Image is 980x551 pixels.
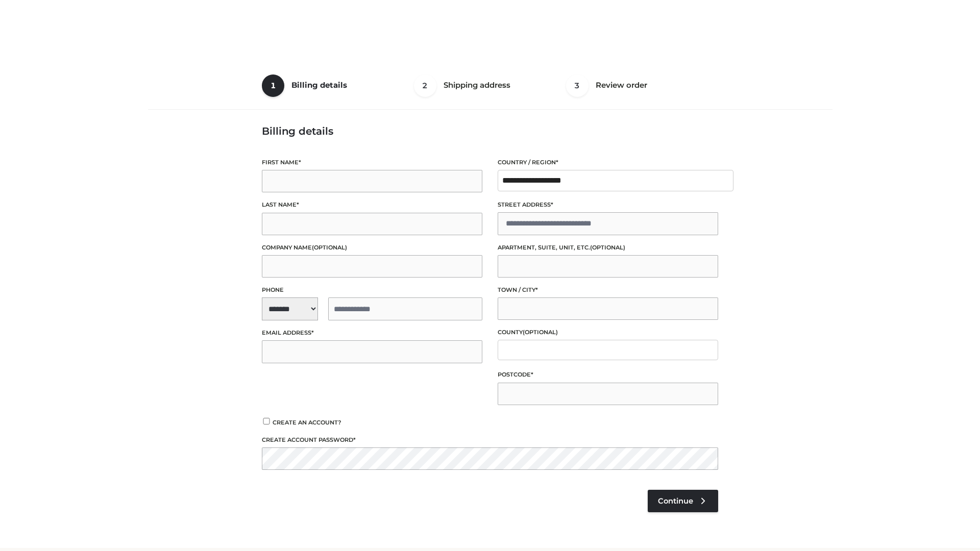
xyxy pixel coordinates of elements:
label: Apartment, suite, unit, etc. [498,243,718,253]
label: Create account password [262,435,718,445]
span: Billing details [291,80,347,90]
label: First name [262,158,482,167]
label: Postcode [498,370,718,380]
a: Continue [648,490,718,512]
span: (optional) [590,244,625,251]
label: Country / Region [498,158,718,167]
label: Email address [262,328,482,338]
span: (optional) [523,329,558,336]
label: Town / City [498,285,718,295]
span: 1 [262,74,284,97]
label: Phone [262,285,482,295]
span: Shipping address [444,80,510,90]
span: Continue [658,496,693,506]
span: 3 [566,74,589,97]
label: County [498,328,718,337]
label: Last name [262,200,482,210]
span: Review order [596,80,647,90]
h3: Billing details [262,125,718,137]
label: Street address [498,200,718,210]
span: 2 [414,74,436,97]
input: Create an account? [262,418,271,424]
label: Company name [262,243,482,253]
span: (optional) [312,244,347,251]
span: Create an account? [273,419,341,426]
